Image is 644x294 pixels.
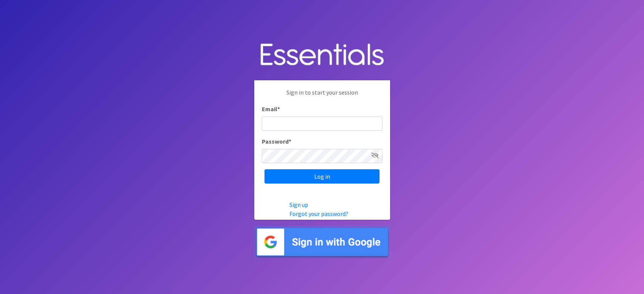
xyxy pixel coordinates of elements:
[262,88,383,104] p: Sign in to start your session
[289,201,308,208] a: Sign up
[254,36,390,75] img: Human Essentials
[289,210,348,217] a: Forgot your password?
[262,137,291,146] label: Password
[264,169,380,184] input: Log in
[262,104,280,113] label: Email
[289,138,291,145] abbr: required
[254,226,390,259] img: Sign in with Google
[277,105,280,113] abbr: required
